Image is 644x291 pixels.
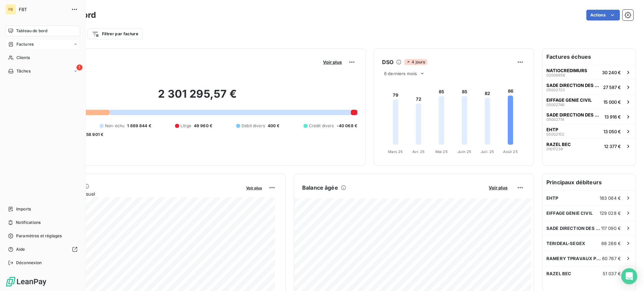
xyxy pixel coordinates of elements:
[246,186,262,190] span: Voir plus
[5,231,80,241] a: Paramètres et réglages
[546,256,602,261] span: RAMERY TPRAVAUX PUBLICS
[5,52,80,63] a: Clients
[603,271,621,276] span: 51 037 €
[5,66,80,77] a: 1Tâches
[127,123,151,129] span: 1 889 844 €
[542,109,636,124] button: SADE DIRECTION DES HAUTS DE FRANCE0500277413 916 €
[487,185,509,191] button: Voir plus
[388,149,403,154] tspan: Mars 25
[586,10,620,20] button: Actions
[604,114,621,119] span: 13 916 €
[105,123,124,129] span: Non-échu
[19,7,67,12] span: FBT
[16,41,34,47] span: Factures
[16,68,31,74] span: Tâches
[435,149,448,154] tspan: Mai 25
[16,246,25,252] span: Aide
[546,127,558,132] span: EHTP
[542,139,636,153] button: RAZEL BEC0101723912 377 €
[542,124,636,139] button: EHTP0500215213 050 €
[337,123,357,129] span: -40 068 €
[302,184,338,192] h6: Balance âgée
[180,123,191,129] span: Litige
[621,268,637,284] div: Open Intercom Messenger
[38,87,357,107] h2: 2 301 295,57 €
[546,147,563,151] span: 01017239
[16,220,41,226] span: Notifications
[384,71,417,76] span: 6 derniers mois
[546,103,565,107] span: 05002746
[603,129,621,134] span: 13 050 €
[194,123,212,129] span: 49 960 €
[412,149,425,154] tspan: Avr. 25
[542,49,636,65] h6: Factures échues
[16,206,31,212] span: Imports
[546,88,565,92] span: 05002723
[309,123,334,129] span: Crédit divers
[489,185,507,190] span: Voir plus
[546,271,571,276] span: RAZEL BEC
[601,226,621,231] span: 117 090 €
[88,29,143,39] button: Filtrer par facture
[16,28,47,34] span: Tableau de bord
[546,73,565,77] span: 02006856
[546,142,571,147] span: RAZEL BEC
[546,226,601,231] span: SADE DIRECTION DES HAUTS DE FRANCE
[76,64,83,70] span: 1
[458,149,471,154] tspan: Juin 25
[546,241,585,246] span: TERIDEAL-SEGEX
[603,99,621,105] span: 15 000 €
[604,144,621,149] span: 12 377 €
[5,244,80,255] a: Aide
[382,58,393,66] h6: DSO
[481,149,494,154] tspan: Juil. 25
[546,83,600,88] span: SADE DIRECTION DES HAUTS DE FRANCE
[546,132,564,136] span: 05002152
[16,55,30,61] span: Clients
[546,117,564,122] span: 05002774
[5,26,80,36] a: Tableau de bord
[268,123,280,129] span: 400 €
[321,59,344,65] button: Voir plus
[244,185,264,191] button: Voir plus
[600,210,621,216] span: 129 028 €
[5,204,80,214] a: Imports
[542,94,636,109] button: EIFFAGE GENIE CIVIL0500274615 000 €
[602,256,621,261] span: 60 767 €
[5,4,16,15] div: FB
[16,260,42,266] span: Déconnexion
[546,210,593,216] span: EIFFAGE GENIE CIVIL
[546,195,558,201] span: EHTP
[542,80,636,94] button: SADE DIRECTION DES HAUTS DE FRANCE0500272327 587 €
[5,276,47,287] img: Logo LeanPay
[84,132,103,138] span: -58 901 €
[601,241,621,246] span: 68 266 €
[241,123,265,129] span: Débit divers
[5,39,80,50] a: Factures
[503,149,518,154] tspan: Août 25
[404,59,427,65] span: 4 jours
[546,68,587,73] span: NATIOCREDIMURS
[600,195,621,201] span: 183 064 €
[16,233,62,239] span: Paramètres et réglages
[542,65,636,80] button: NATIOCREDIMURS0200685630 240 €
[323,59,342,65] span: Voir plus
[546,97,592,103] span: EIFFAGE GENIE CIVIL
[602,70,621,75] span: 30 240 €
[542,174,636,190] h6: Principaux débiteurs
[546,112,602,117] span: SADE DIRECTION DES HAUTS DE FRANCE
[603,85,621,90] span: 27 587 €
[38,190,241,197] span: Chiffre d'affaires mensuel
